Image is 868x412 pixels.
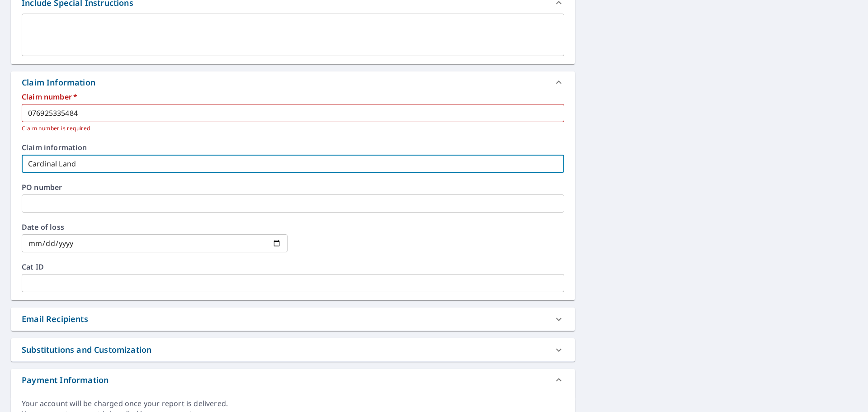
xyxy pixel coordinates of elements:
[22,263,564,270] label: Cat ID
[11,71,575,93] div: Claim Information
[11,308,575,331] div: Email Recipients
[22,76,95,89] div: Claim Information
[22,124,558,133] p: Claim number is required
[22,223,288,231] label: Date of loss
[22,344,151,356] div: Substitutions and Customization
[22,144,564,151] label: Claim information
[22,93,564,100] label: Claim number
[11,369,575,391] div: Payment Information
[11,338,575,361] div: Substitutions and Customization
[22,313,88,325] div: Email Recipients
[22,374,108,386] div: Payment Information
[22,184,564,191] label: PO number
[22,398,564,409] div: Your account will be charged once your report is delivered.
